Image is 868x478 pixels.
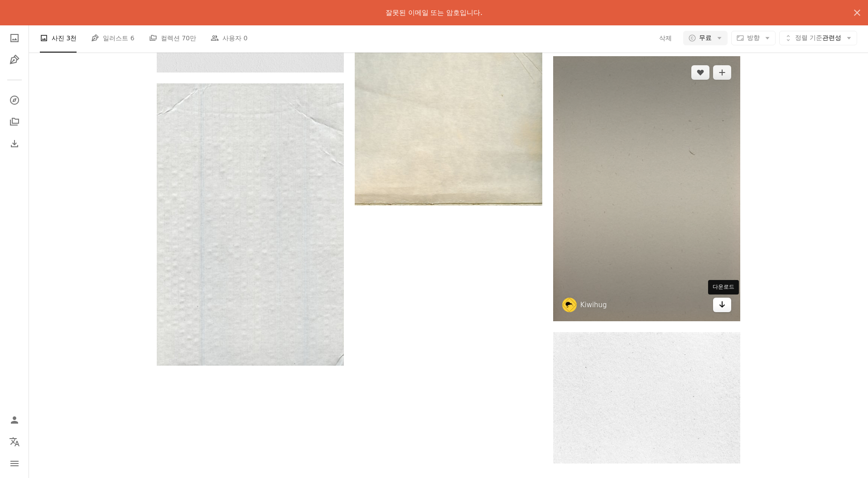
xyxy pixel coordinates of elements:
a: 로그인 / 가입 [5,411,24,429]
a: 검은 그림자가 있는 흰색 벽 페인트 [553,184,740,193]
span: 6 [130,33,135,43]
button: 무료 [683,31,728,45]
button: 삭제 [659,31,672,45]
a: 일러스트 [5,51,24,69]
img: 검은 그림자가 있는 흰색 벽 페인트 [553,56,740,321]
p: 잘못된 이메일 또는 암호입니다. [386,7,482,18]
a: 다운로드 [713,298,731,312]
img: Kiwihug의 프로필로 이동 [562,298,577,312]
span: 관련성 [795,34,841,43]
span: 무료 [699,34,712,43]
a: 컬렉션 70만 [149,24,196,53]
a: 사용자 0 [211,24,247,53]
a: Kiwihug [580,300,607,309]
button: 컬렉션에 추가 [713,65,731,80]
span: 방향 [747,34,760,41]
button: 메뉴 [5,454,24,473]
img: 눈 덮인 땅의 흑백 사진 [553,332,740,463]
a: 다운로드 내역 [5,135,24,153]
span: 정렬 기준 [795,34,822,41]
button: 좋아요 [691,65,709,80]
button: 언어 [5,433,24,451]
span: 0 [243,33,247,43]
button: 정렬 기준관련성 [779,31,857,45]
a: 눈 덮인 땅의 흑백 사진 [553,394,740,402]
a: 선이 그려진 흰 종이 [157,220,344,228]
button: 방향 [731,31,776,45]
a: 컬렉션 [5,113,24,131]
a: 사진 [5,29,24,47]
a: 일러스트 6 [91,24,134,53]
img: 선이 그려진 흰 종이 [157,83,344,366]
a: 탐색 [5,91,24,109]
span: 70만 [182,33,196,43]
div: 다운로드 [708,280,739,295]
a: 고양이 그림이 그려진 종이 한 장 [355,60,542,68]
